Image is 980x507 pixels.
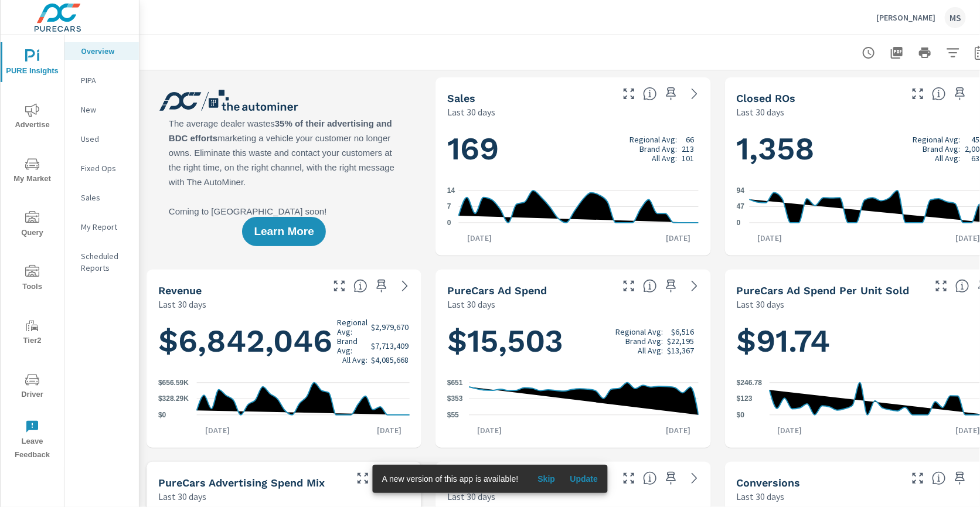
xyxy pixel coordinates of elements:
p: My Report [81,221,130,233]
span: Query [4,211,60,240]
span: Number of vehicles sold by the dealership over the selected date range. [Source: This data is sou... [643,87,657,101]
h5: PureCars Advertising Spend Mix [158,477,325,489]
text: 14 [447,186,455,195]
p: Last 30 days [447,297,495,311]
p: [DATE] [749,232,790,244]
a: See more details in report [396,277,414,295]
p: [DATE] [658,232,699,244]
span: My Market [4,157,60,186]
span: Save this to your personalized report [951,469,969,488]
p: Last 30 days [158,297,206,311]
p: $4,085,668 [372,355,409,365]
span: Average cost of advertising per each vehicle sold at the dealer over the selected date range. The... [955,279,969,293]
p: $22,195 [668,336,695,346]
p: $13,367 [668,346,695,355]
p: New [81,104,130,115]
span: A new version of this app is available! [382,474,519,484]
text: 94 [737,186,745,195]
button: Update [565,469,603,488]
span: Learn More [254,226,314,237]
p: $6,516 [672,327,695,336]
p: Used [81,133,130,145]
div: Used [64,130,139,148]
text: $328.29K [158,395,189,403]
p: Last 30 days [447,489,495,503]
p: Last 30 days [158,489,206,503]
span: A rolling 30 day total of daily Shoppers on the dealership website, averaged over the selected da... [643,471,657,485]
p: $2,979,670 [372,322,409,332]
span: Number of Repair Orders Closed by the selected dealership group over the selected time range. [So... [932,87,946,101]
div: PIPA [64,72,139,89]
span: Save this to your personalized report [662,469,680,488]
p: Regional Avg: [913,135,961,144]
p: 213 [682,144,695,154]
h1: $6,842,046 [158,318,414,365]
p: Regional Avg: [630,135,678,144]
p: Brand Avg: [625,336,663,346]
button: "Export Report to PDF" [885,41,908,64]
button: Make Fullscreen [620,277,638,295]
p: [DATE] [469,424,511,436]
div: Scheduled Reports [64,247,139,277]
button: Make Fullscreen [353,469,372,488]
div: New [64,101,139,118]
p: Last 30 days [737,105,785,119]
a: See more details in report [685,84,704,103]
button: Make Fullscreen [620,84,638,103]
text: 0 [737,219,741,227]
span: PURE Insights [4,49,60,78]
p: All Avg: [342,355,367,365]
span: Total cost of media for all PureCars channels for the selected dealership group over the selected... [643,279,657,293]
p: Sales [81,192,130,203]
p: Overview [81,45,130,57]
button: Print Report [913,41,937,64]
p: All Avg: [652,154,678,163]
p: 66 [686,135,695,144]
p: Fixed Ops [81,162,130,174]
text: $656.59K [158,379,189,387]
button: Learn More [242,217,325,246]
text: $123 [737,395,753,403]
p: Last 30 days [447,105,495,119]
a: See more details in report [685,469,704,488]
div: Sales [64,189,139,206]
p: PIPA [81,74,130,86]
h1: $15,503 [447,321,699,361]
text: $353 [447,395,463,403]
text: $246.78 [737,379,763,387]
button: Apply Filters [941,41,965,64]
p: Brand Avg: [640,144,678,154]
span: Save this to your personalized report [662,277,680,295]
text: $0 [158,411,166,419]
button: Make Fullscreen [330,277,349,295]
h5: Conversions [737,477,801,489]
p: Last 30 days [737,297,785,311]
p: Scheduled Reports [81,250,130,274]
span: Save this to your personalized report [372,277,391,295]
text: 47 [737,203,745,211]
h1: 169 [447,129,699,169]
p: [DATE] [459,232,500,244]
a: See more details in report [685,277,704,295]
p: Brand Avg: [923,144,961,154]
span: Leave Feedback [4,420,60,462]
div: nav menu [1,35,64,467]
h5: PureCars Ad Spend Per Unit Sold [737,284,910,297]
p: [DATE] [770,424,811,436]
p: Last 30 days [737,489,785,503]
button: Make Fullscreen [908,84,927,103]
span: Tier2 [4,319,60,348]
text: 0 [447,219,451,227]
p: 101 [682,154,695,163]
span: Advertise [4,103,60,132]
button: Make Fullscreen [932,277,951,295]
span: The number of dealer-specified goals completed by a visitor. [Source: This data is provided by th... [932,471,946,485]
div: Overview [64,42,139,60]
text: $0 [737,411,745,419]
text: $55 [447,411,459,419]
div: Fixed Ops [64,159,139,177]
span: Update [570,474,598,484]
span: Save this to your personalized report [662,84,680,103]
span: Total sales revenue over the selected date range. [Source: This data is sourced from the dealer’s... [353,279,367,293]
p: [DATE] [197,424,238,436]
